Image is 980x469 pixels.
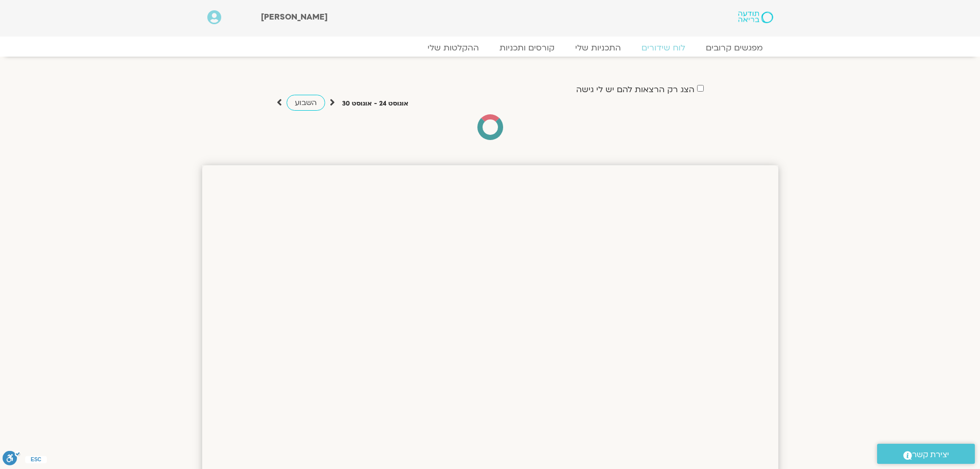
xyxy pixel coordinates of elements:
a: קורסים ותכניות [489,43,565,53]
p: אוגוסט 24 - אוגוסט 30 [342,98,408,109]
a: ההקלטות שלי [417,43,489,53]
a: לוח שידורים [631,43,696,53]
span: יצירת קשר [912,448,949,462]
a: מפגשים קרובים [696,43,773,53]
a: השבוע [287,95,325,111]
a: התכניות שלי [565,43,631,53]
span: השבוע [295,98,317,108]
nav: Menu [207,43,773,53]
span: [PERSON_NAME] [261,11,328,23]
a: יצירת קשר [877,444,975,464]
label: הצג רק הרצאות להם יש לי גישה [576,85,694,94]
